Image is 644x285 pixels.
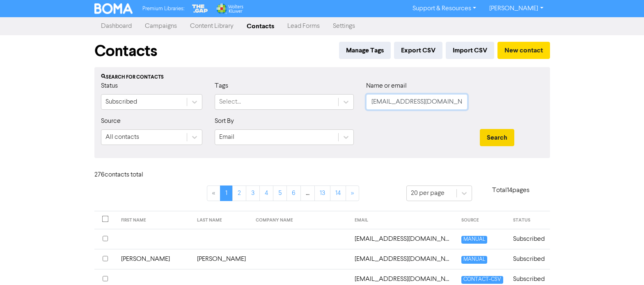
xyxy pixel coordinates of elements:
[215,81,228,91] label: Tags
[192,249,251,269] td: [PERSON_NAME]
[281,18,326,34] a: Lead Forms
[101,116,121,126] label: Source
[461,236,487,244] span: MANUAL
[411,188,445,198] div: 20 per page
[326,18,362,34] a: Settings
[406,2,483,15] a: Support & Resources
[446,42,494,59] button: Import CSV
[105,97,137,107] div: Subscribed
[286,185,301,201] a: Page 6
[101,74,543,81] div: Search for contacts
[330,185,346,201] a: Page 14
[116,249,192,269] td: [PERSON_NAME]
[394,42,442,59] button: Export CSV
[94,18,138,34] a: Dashboard
[101,81,118,91] label: Status
[142,6,184,11] span: Premium Libraries:
[346,185,359,201] a: »
[483,2,550,15] a: [PERSON_NAME]
[219,97,241,107] div: Select...
[251,211,350,229] th: COMPANY NAME
[138,18,183,34] a: Campaigns
[472,185,550,195] p: Total 14 pages
[240,18,281,34] a: Contacts
[314,185,330,201] a: Page 13
[219,132,234,142] div: Email
[508,229,550,249] td: Subscribed
[350,229,456,249] td: 26rows@gmail.com
[508,211,550,229] th: STATUS
[461,256,487,264] span: MANUAL
[94,42,157,61] h1: Contacts
[259,185,273,201] a: Page 4
[273,185,287,201] a: Page 5
[232,185,246,201] a: Page 2
[192,211,251,229] th: LAST NAME
[508,249,550,269] td: Subscribed
[456,211,508,229] th: SOURCE
[350,211,456,229] th: EMAIL
[497,42,550,59] button: New contact
[94,3,133,14] img: BOMA Logo
[215,3,243,14] img: Wolters Kluwer
[116,211,192,229] th: FIRST NAME
[461,276,503,284] span: CONTACT-CSV
[191,3,209,14] img: The Gap
[366,81,407,91] label: Name or email
[94,171,160,179] h6: 276 contact s total
[339,42,391,59] button: Manage Tags
[215,116,234,126] label: Sort By
[350,249,456,269] td: aaronbray28@gmail.com
[105,132,139,142] div: All contacts
[183,18,240,34] a: Content Library
[220,185,233,201] a: Page 1 is your current page
[480,129,514,146] button: Search
[603,246,644,285] iframe: Chat Widget
[246,185,260,201] a: Page 3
